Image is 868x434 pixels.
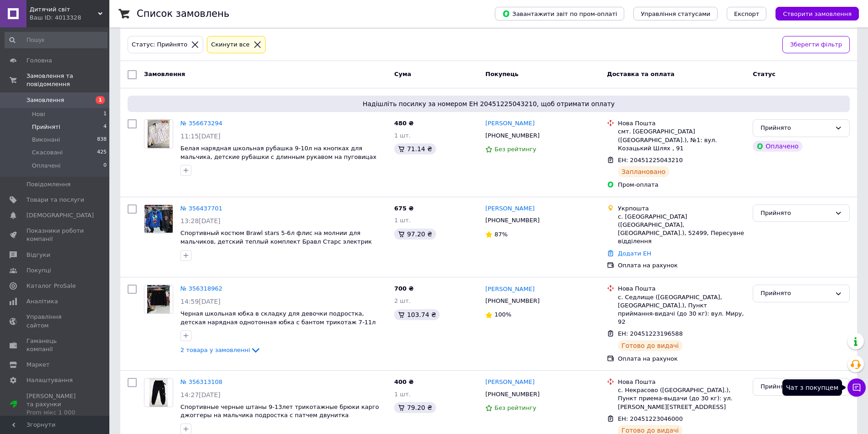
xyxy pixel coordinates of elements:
span: 0 [103,162,107,170]
img: Фото товару [144,205,173,233]
span: Дитячий світ [30,5,98,14]
div: Прийнято [760,123,831,133]
span: 838 [97,136,107,144]
div: Оплачено [753,141,802,152]
button: Створити замовлення [776,7,859,20]
div: Чат з покупцем [782,379,842,396]
div: Пром-оплата [618,181,745,189]
span: 1 [103,110,107,118]
span: Виконані [32,136,60,144]
span: Експорт [734,10,760,17]
div: Готово до видачі [618,340,683,351]
button: Зберегти фільтр [782,36,850,54]
span: Створити замовлення [783,10,852,17]
span: Замовлення [26,96,64,104]
a: Белая нарядная школьная рубашка 9-10л на кнопках для мальчика, детские рубашки с длинным рукавом ... [180,145,376,160]
span: Покупець [485,71,519,77]
span: [DEMOGRAPHIC_DATA] [26,211,94,220]
div: Прийнято [760,289,831,298]
span: Оплачені [32,162,61,170]
img: Фото товару [149,378,167,407]
a: [PERSON_NAME] [485,119,534,128]
a: [PERSON_NAME] [485,204,534,213]
span: Повідомлення [26,180,71,189]
span: 1 [96,96,105,104]
a: 2 товара у замовленні [180,347,261,353]
span: Прийняті [32,123,60,131]
span: 400 ₴ [394,378,414,385]
a: Спортивный костюм Brawl stars 5-6л флис на молнии для мальчиков, детский теплый комплект Бравл Ст... [180,230,372,245]
img: Фото товару [148,120,169,148]
span: Cума [394,71,411,77]
span: Головна [26,56,52,65]
a: Фото товару [144,285,173,314]
span: Покупці [26,266,51,275]
div: смт. [GEOGRAPHIC_DATA] ([GEOGRAPHIC_DATA].), №1: вул. Козацький Шлях , 91 [618,128,745,153]
div: Нова Пошта [618,285,745,293]
div: с. Седлище ([GEOGRAPHIC_DATA], [GEOGRAPHIC_DATA].), Пункт приймання-видачі (до 30 кг): вул. Миру, 92 [618,293,745,327]
div: 97.20 ₴ [394,229,436,240]
span: 1 шт. [394,132,411,139]
h1: Список замовлень [137,8,229,19]
span: ЕН: 20451223046000 [618,415,683,422]
img: Фото товару [147,285,169,313]
div: 71.14 ₴ [394,143,436,154]
span: 480 ₴ [394,120,414,127]
div: Нова Пошта [618,378,745,386]
div: Заплановано [618,166,669,177]
span: 4 [103,123,107,131]
span: Завантажити звіт по пром-оплаті [502,10,617,18]
span: [PERSON_NAME] та рахунки [26,392,84,417]
a: Спортивные черные штаны 9-13лет трикотажные брюки карго джоггеры на мальчика подростка с патчем д... [180,403,379,419]
span: Налаштування [26,376,73,384]
span: Статус [753,71,776,77]
span: Відгуки [26,251,50,259]
a: № 356313108 [180,378,222,385]
div: Прийнято [760,382,831,392]
span: 14:59[DATE] [180,298,221,305]
span: ЕН: 20451225043210 [618,157,683,163]
span: Гаманець компанії [26,337,84,353]
div: [PHONE_NUMBER] [483,130,541,142]
span: 14:27[DATE] [180,391,221,398]
div: Статус: Прийнято [130,40,189,50]
span: 2 шт. [394,297,411,304]
div: Cкинути все [209,40,252,50]
span: 425 [97,148,107,157]
div: Прийнято [760,209,831,218]
a: Фото товару [144,119,173,148]
span: Управління статусами [641,10,710,17]
span: Зберегти фільтр [790,40,842,50]
div: Нова Пошта [618,119,745,128]
button: Управління статусами [633,7,718,20]
span: Показники роботи компанії [26,227,84,243]
span: Товари та послуги [26,196,84,204]
span: 87% [494,231,508,238]
div: [PHONE_NUMBER] [483,214,541,226]
div: 79.20 ₴ [394,402,436,413]
span: 2 товара у замовленні [180,347,250,353]
div: с. [GEOGRAPHIC_DATA] ([GEOGRAPHIC_DATA], [GEOGRAPHIC_DATA].), 52499, Пересувне відділення [618,213,745,246]
span: 675 ₴ [394,205,414,212]
div: [PHONE_NUMBER] [483,295,541,307]
a: Додати ЕН [618,250,651,257]
div: [PHONE_NUMBER] [483,388,541,400]
span: Без рейтингу [494,404,536,411]
button: Чат з покупцем [847,378,866,397]
div: Ваш ID: 4013328 [30,14,109,22]
span: 700 ₴ [394,285,414,292]
span: 1 шт. [394,391,411,398]
span: Аналітика [26,297,58,306]
span: 100% [494,311,511,318]
a: Черная школьная юбка в складку для девочки подростка, детская нарядная однотонная юбка с бантом т... [180,310,376,326]
span: Управління сайтом [26,313,84,329]
span: Без рейтингу [494,146,536,153]
span: Каталог ProSale [26,282,76,290]
span: Замовлення та повідомлення [26,72,109,88]
a: № 356318962 [180,285,222,292]
a: Створити замовлення [766,10,859,17]
div: Prom мікс 1 000 [26,408,84,417]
